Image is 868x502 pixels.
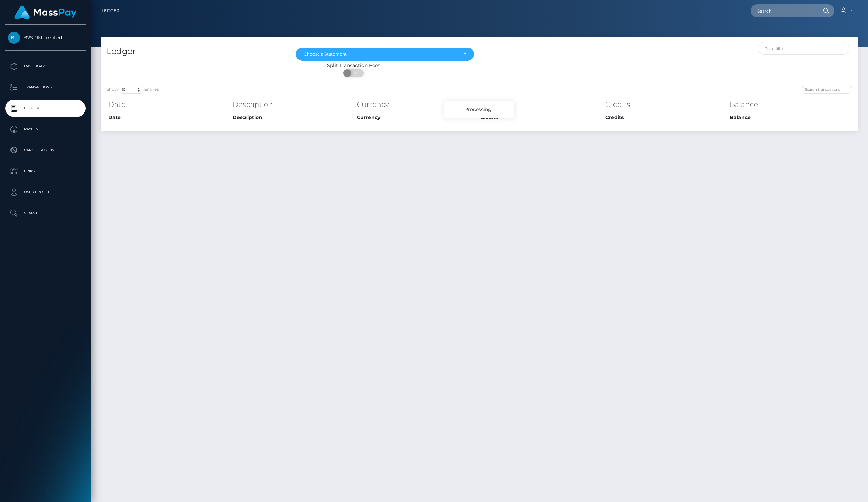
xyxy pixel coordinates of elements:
a: Links [5,162,86,180]
a: Transactions [5,79,86,96]
p: Transactions [8,82,83,93]
a: Ledger [102,3,119,18]
th: Credits [604,112,728,123]
th: Debits [479,112,604,123]
th: Date [106,97,231,111]
th: Description [231,97,355,111]
a: User Profile [5,183,86,201]
span: OFF [347,69,365,77]
th: Currency [355,97,479,111]
input: Search transactions [802,86,852,94]
a: Ledger [5,100,86,117]
p: Ledger [8,103,83,114]
div: Split Transaction Fees [101,62,605,69]
input: Date filter [758,42,849,55]
th: Credits [604,97,728,111]
div: Choose a Statement [304,51,458,57]
a: Dashboard [5,58,86,75]
input: Search... [751,4,816,17]
h4: Ledger [106,45,285,58]
p: Payees [8,124,83,134]
button: Choose a Statement [296,48,475,61]
th: Debits [479,97,604,111]
a: Cancellations [5,141,86,159]
a: Search [5,204,86,222]
p: Links [8,166,83,176]
th: Date [106,112,231,123]
th: Balance [728,97,852,111]
span: B2SPIN Limited [5,35,86,41]
select: Showentries [118,86,145,94]
p: User Profile [8,187,83,197]
img: B2SPIN Limited [8,32,20,44]
th: Currency [355,112,479,123]
div: Processing... [444,101,514,118]
p: Dashboard [8,61,83,72]
p: Search [8,208,83,218]
label: Show entries [106,86,159,94]
a: Payees [5,121,86,138]
th: Description [231,112,355,123]
img: MassPay Logo [14,6,76,19]
th: Balance [728,112,852,123]
p: Cancellations [8,145,83,155]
